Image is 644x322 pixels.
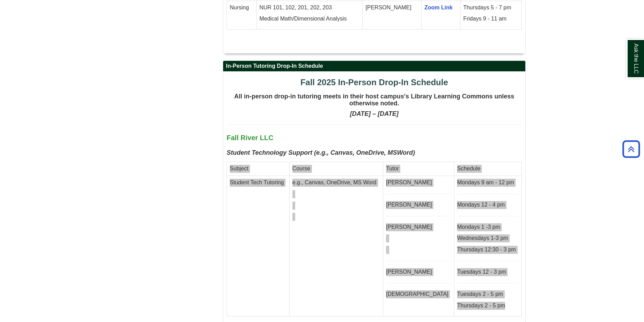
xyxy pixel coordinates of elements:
[386,201,451,209] p: [PERSON_NAME]
[457,201,519,209] p: Mondays 12 - 4 pm
[234,93,514,107] strong: All in-person drop-in tutoring meets in their host campus's Library Learning Commons unless other...
[386,268,451,276] p: [PERSON_NAME]
[292,179,380,187] p: e.g., Canvas, OneDrive, MS Word
[383,162,454,176] td: Tutor
[227,162,290,176] td: Subject
[457,223,519,231] p: Mondays 1 -3 pm
[227,134,273,142] span: Fall River LLC
[259,4,360,12] p: NUR 101, 102, 201, 202, 203
[300,78,448,87] span: Fall 2025 In-Person Drop-In Schedule
[457,268,519,276] p: Tuesdays 12 - 3 pm
[457,246,519,254] p: Thursdays 12:30 - 3 pm
[454,162,522,176] td: Schedule
[386,223,451,231] p: [PERSON_NAME]
[227,149,415,156] b: Student Technology Support (e.g., Canvas, OneDrive, MSWord)
[424,5,453,10] a: Zoom Link
[227,1,257,30] td: Nursing
[223,61,525,72] h2: In-Person Tutoring Drop-In Schedule
[259,15,360,23] p: Medical Math/Dimensional Analysis
[289,162,383,176] td: Course
[386,179,451,187] p: [PERSON_NAME]
[457,179,519,187] p: Mondays 9 am - 12 pm
[463,15,519,23] p: Fridays 9 - 11 am
[386,290,451,298] p: [DEMOGRAPHIC_DATA]
[620,144,642,154] a: Back to Top
[227,176,290,316] td: Student Tech Tutoring
[363,1,422,30] td: [PERSON_NAME]
[457,302,519,310] p: Thursdays 2 - 5 pm
[463,4,519,12] p: Thursdays 5 - 7 pm
[457,290,519,298] p: Tuesdays 2 - 5 pm
[457,234,519,242] p: Wednesdays 1-3 pm
[350,110,398,117] strong: [DATE] – [DATE]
